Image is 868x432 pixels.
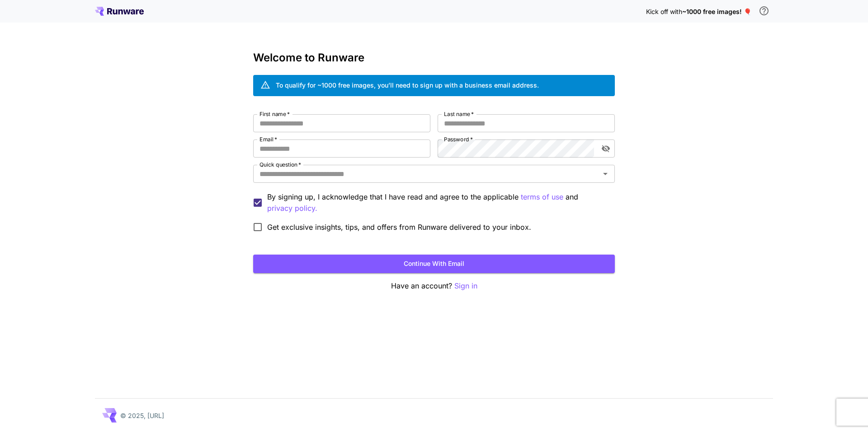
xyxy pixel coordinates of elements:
[444,135,473,143] label: Password
[755,2,773,20] button: In order to qualify for free credit, you need to sign up with a business email address and click ...
[253,51,615,64] h3: Welcome to Runware
[120,411,164,420] p: © 2025, [URL]
[259,161,301,168] label: Quick question
[259,135,277,143] label: Email
[682,8,751,15] span: ~1000 free images! 🎈
[521,191,563,203] button: By signing up, I acknowledge that I have read and agree to the applicable and privacy policy.
[599,167,612,180] button: Open
[267,203,317,214] button: By signing up, I acknowledge that I have read and agree to the applicable terms of use and
[454,280,477,292] button: Sign in
[253,255,615,273] button: Continue with email
[646,8,682,15] span: Kick off with
[259,110,290,118] label: First name
[598,140,614,157] button: toggle password visibility
[267,203,317,214] p: privacy policy.
[276,80,539,90] div: To qualify for ~1000 free images, you’ll need to sign up with a business email address.
[444,110,474,118] label: Last name
[267,222,531,232] span: Get exclusive insights, tips, and offers from Runware delivered to your inbox.
[521,191,563,203] p: terms of use
[253,280,615,292] p: Have an account?
[267,191,608,214] p: By signing up, I acknowledge that I have read and agree to the applicable and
